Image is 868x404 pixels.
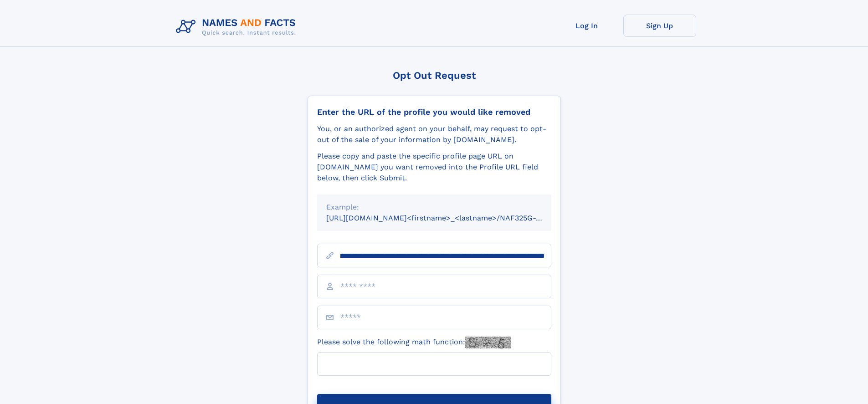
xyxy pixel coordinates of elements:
[326,202,542,213] div: Example:
[550,15,623,37] a: Log In
[308,70,561,81] div: Opt Out Request
[317,151,551,184] div: Please copy and paste the specific profile page URL on [DOMAIN_NAME] you want removed into the Pr...
[172,15,303,39] img: Logo Names and Facts
[623,15,696,37] a: Sign Up
[326,214,569,222] small: [URL][DOMAIN_NAME]<firstname>_<lastname>/NAF325G-xxxxxxxx
[317,337,511,348] label: Please solve the following math function:
[317,123,551,145] div: You, or an authorized agent on your behalf, may request to opt-out of the sale of your informatio...
[317,107,551,117] div: Enter the URL of the profile you would like removed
